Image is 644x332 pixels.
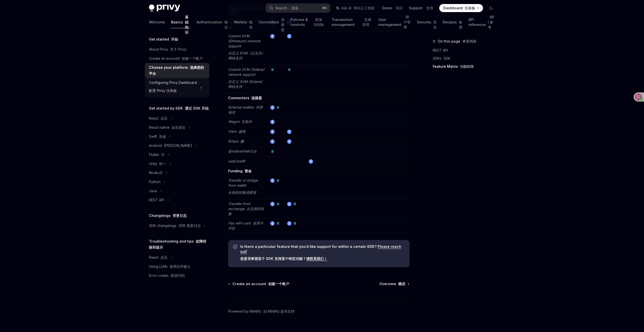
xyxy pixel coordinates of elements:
a: Create an account 创建一个帐户 [229,281,289,286]
div: REST API [149,197,164,203]
a: Error codes 错误代码 [145,271,209,280]
div: About Privy [149,46,186,52]
img: solana.png [276,105,280,110]
span: ⌘ K [322,6,327,10]
h5: Troubleshooting and tips [149,238,209,250]
strong: Funding [228,169,252,173]
font: 从钱包转账或桥接 [228,190,256,194]
font: 本页内容 [462,39,476,43]
a: Welcome [149,16,165,28]
a: Demo 演示 [382,6,403,11]
em: Transfer or bridge from wallet [228,178,258,194]
img: solana.png [276,221,280,226]
font: 搜索... [291,6,301,10]
img: ethereum.png [287,129,292,134]
font: 开始 [171,37,178,41]
font: 反应原生 [172,125,186,129]
div: NodeJS [149,170,163,176]
font: 询问人工智能 [353,6,375,10]
a: Transaction management 交易管理 [332,16,372,28]
a: Support 支持 [409,6,433,11]
img: solana.png [293,202,297,206]
a: Create an account 创建一个帐户 [145,54,209,63]
button: Search... 搜索...⌘K [266,4,331,13]
img: solana.png [270,68,275,72]
font: 全球钱包 [228,19,263,29]
a: 请联系我们！ [306,256,327,261]
a: Feature Matrix 功能矩阵 [433,62,499,71]
span: Dashboard [443,6,475,11]
button: Ask AI 询问人工智能 [333,4,378,13]
div: Flutter [149,152,165,158]
em: External wallets [228,105,263,114]
em: Custom EVM (Ethereum) network support [228,34,266,60]
div: React [149,254,168,260]
a: User management 用户管理 [378,16,411,28]
a: Wallets 钱包 [234,16,253,28]
div: Python [149,179,160,185]
font: 变更日志 [173,213,187,218]
font: SDK [444,56,451,60]
font: 使用法学硕士 [170,264,191,269]
a: Security 安全 [417,16,437,28]
strong: 您是否希望某个 SDK 支持某个特定功能？ [240,256,306,261]
em: web3swift [228,159,245,163]
a: Please reach out! [240,244,401,254]
font: 验证 [224,20,228,29]
font: 迅速 [159,134,166,139]
strong: Is there a particular feature that you’d like support for within a certain SDK? [240,244,377,249]
img: ethereum.png [270,129,275,134]
font: 支持 [426,6,433,10]
img: solana.png [276,202,280,206]
em: Wagmi [228,119,252,124]
div: Swift [149,134,166,140]
font: 创建一个帐户 [182,56,203,60]
img: ethereum.png [270,105,275,110]
font: 功能矩阵 [460,64,474,69]
div: Java [149,188,157,194]
img: ethereum.png [287,34,292,39]
font: 关于 Privy [170,47,186,51]
span: Ask AI [341,6,375,11]
div: React native [149,124,186,130]
img: ethereum.png [270,34,275,39]
em: Transfer from exchange [228,202,264,216]
font: 政策与控制 [313,17,324,27]
a: Policies & controls 政策与控制 [291,16,326,28]
a: REST API [433,46,499,54]
img: ethereum.png [270,178,275,183]
a: Connectors 连接器 [259,16,285,28]
font: 仪表板 [465,6,475,10]
div: SDK changelogs [149,223,201,229]
img: ethereum.png [270,139,275,144]
em: Ethers [228,139,244,143]
button: Toggle dark mode [487,4,495,12]
svg: Info [233,245,238,250]
a: Choose your platform 选择您的平台 [145,63,209,78]
font: 通过 SDK 开始 [185,106,209,110]
em: Global wallets [228,19,263,29]
a: Authentication 验证 [196,16,228,28]
img: ethereum.png [309,159,313,164]
div: Create an account [149,55,203,61]
div: Configuring Privy Dashboard [149,80,197,96]
div: Error codes [149,273,185,279]
font: 钱包 [249,20,253,29]
div: Search... [275,5,301,11]
h5: Get started [149,36,178,42]
a: Basics 基础知识 [171,16,190,28]
img: ethereum.png [287,221,292,226]
font: 用户管理 [404,15,411,29]
font: [PERSON_NAME] [164,143,192,148]
font: 创建一个帐户 [268,282,289,286]
img: solana.png [287,68,292,72]
font: SDK 更新日志 [179,223,201,228]
font: 配置 Privy 仪表板 [149,88,177,93]
a: Overview 概述 [379,281,409,286]
div: Android [149,143,192,149]
img: solana.png [293,221,297,226]
font: 演示 [396,6,403,10]
font: API 参考 [488,15,494,29]
em: Custom SVM (Solana) network support [228,67,266,89]
img: solana.png [276,178,280,183]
